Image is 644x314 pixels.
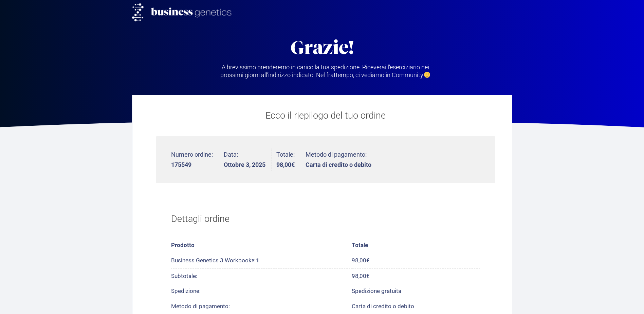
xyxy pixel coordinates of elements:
[352,273,370,279] span: 98,00
[171,253,352,268] td: Business Genetics 3 Workbook
[224,149,272,171] li: Data:
[352,238,480,253] th: Totale
[171,149,219,171] li: Numero ordine:
[352,284,480,299] td: Spedizione gratuita
[291,161,295,168] span: €
[171,299,352,314] th: Metodo di pagamento:
[171,284,352,299] th: Spedizione:
[352,299,480,314] td: Carta di credito o debito
[217,63,434,79] p: A brevissimo prenderemo in carico la tua spedizione. Riceverai l’eserciziario nei prossimi giorni...
[276,149,301,171] li: Totale:
[424,72,430,78] img: 🙂
[171,238,352,253] th: Prodotto
[156,109,495,123] p: Ecco il riepilogo del tuo ordine
[366,257,370,264] span: €
[171,162,213,168] strong: 175549
[276,161,295,168] bdi: 98,00
[200,38,444,57] h2: Grazie!
[366,273,370,279] span: €
[352,257,370,264] bdi: 98,00
[224,162,265,168] strong: Ottobre 3, 2025
[171,268,352,284] th: Subtotale:
[306,162,371,168] strong: Carta di credito o debito
[252,257,259,264] strong: × 1
[306,149,371,171] li: Metodo di pagamento:
[171,205,480,233] h2: Dettagli ordine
